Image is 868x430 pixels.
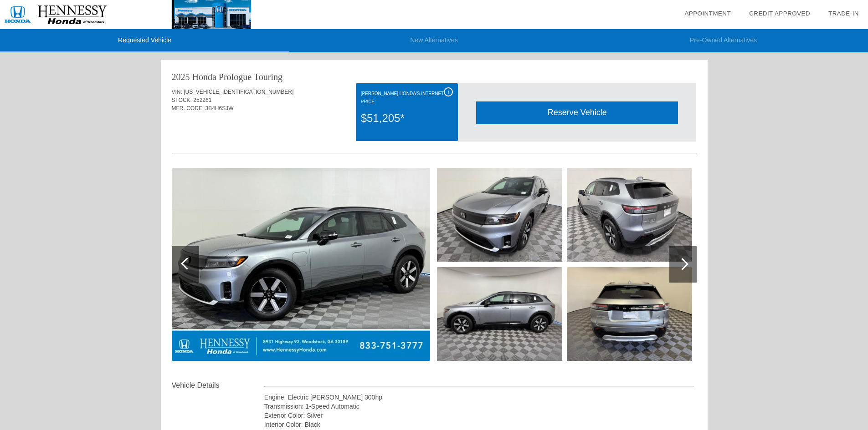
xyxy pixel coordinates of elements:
[172,71,252,83] div: 2025 Honda Prologue
[437,267,562,361] img: 0b7c7f38-a24d-4676-b7ae-3c88e6ff27b2.jpeg
[579,29,868,52] li: Pre-Owned Alternatives
[264,393,695,402] div: Engine: Electric [PERSON_NAME] 300hp
[193,97,211,103] span: 252261
[172,380,264,391] div: Vehicle Details
[567,168,692,262] img: 8a2f9b6a-de4b-4479-a13b-bd2d1725f125.jpeg
[264,411,695,420] div: Exterior Color: Silver
[172,89,182,95] span: VIN:
[289,29,579,52] li: New Alternatives
[172,97,192,103] span: STOCK:
[437,168,562,262] img: f1a846fe-976b-4823-af17-37e1b4fc2883.jpeg
[361,106,453,130] div: $51,205*
[184,89,293,95] span: [US_VEHICLE_IDENTIFICATION_NUMBER]
[361,91,444,104] font: [PERSON_NAME] Honda's Internet Price:
[264,402,695,411] div: Transmission: 1-Speed Automatic
[476,101,678,124] div: Reserve Vehicle
[254,71,282,83] div: Touring
[205,105,234,111] span: 3B4H6SJW
[264,420,695,429] div: Interior Color: Black
[172,105,204,111] span: MFR. CODE:
[172,168,430,361] img: 04d21bcb-b6bf-47db-9884-3d7ee5d640b9.jpg
[749,10,810,17] a: Credit Approved
[567,267,692,361] img: 1cd0ed96-22c2-4032-ba06-6ed35e9bf6e2.jpeg
[172,126,697,141] div: Quoted on [DATE] 3:01:18 PM
[684,10,731,17] a: Appointment
[828,10,859,17] a: Trade-In
[448,89,449,95] span: i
